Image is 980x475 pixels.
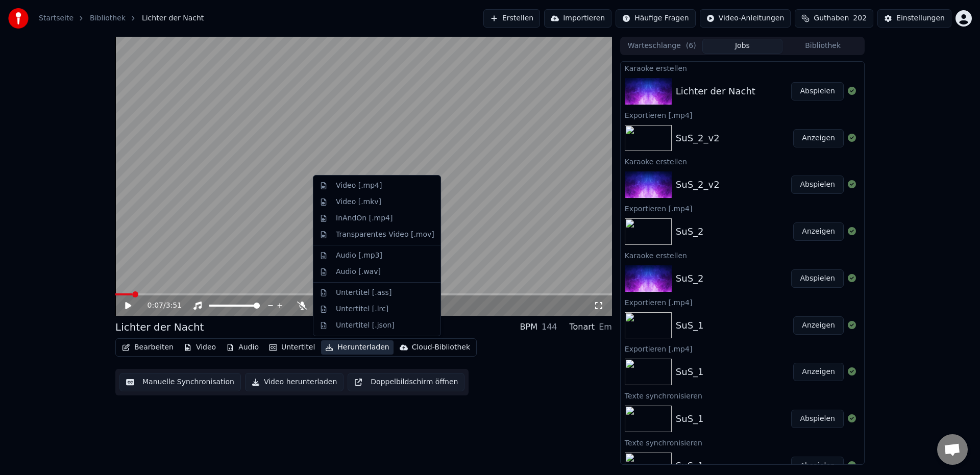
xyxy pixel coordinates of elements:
img: youka [8,8,29,29]
div: Untertitel [.lrc] [336,304,388,314]
button: Erstellen [483,9,540,28]
div: Texte synchronisieren [621,436,864,448]
div: Untertitel [.json] [336,320,395,331]
div: Lichter der Nacht [676,84,755,98]
span: 3:51 [166,301,182,311]
button: Bibliothek [782,39,863,54]
a: Bibliothek [90,13,126,23]
button: Abspielen [791,176,844,194]
div: SuS_2 [676,224,704,239]
button: Bearbeiten [118,340,178,355]
div: / [148,301,172,311]
button: Video-Anleitungen [700,9,791,28]
div: Cloud-Bibliothek [412,342,470,353]
button: Video [180,340,220,355]
button: Abspielen [791,457,844,475]
div: Lichter der Nacht [115,320,204,334]
div: Karaoke erstellen [621,249,864,261]
div: Audio [.wav] [336,267,381,277]
span: 202 [853,13,867,23]
div: SuS_1 [676,365,704,379]
div: Karaoke erstellen [621,62,864,74]
div: Exportieren [.mp4] [621,342,864,355]
div: Tonart [570,321,595,333]
button: Guthaben202 [795,9,873,28]
button: Video herunterladen [245,373,344,391]
div: Exportieren [.mp4] [621,202,864,214]
span: ( 6 ) [686,41,696,51]
button: Manuelle Synchronisation [119,373,241,391]
span: Lichter der Nacht [142,13,204,23]
button: Abspielen [791,269,844,288]
div: SuS_1 [676,318,704,333]
div: SuS_1 [676,412,704,426]
button: Anzeigen [793,316,844,335]
button: Anzeigen [793,222,844,241]
nav: breadcrumb [39,13,204,23]
div: Video [.mkv] [336,197,381,207]
button: Jobs [702,39,783,54]
div: Exportieren [.mp4] [621,296,864,308]
div: SuS_2 [676,271,704,286]
span: 0:07 [148,301,163,311]
button: Häufige Fragen [616,9,696,28]
button: Abspielen [791,410,844,428]
div: Einstellungen [896,13,945,23]
button: Untertitel [265,340,319,355]
div: Exportieren [.mp4] [621,109,864,121]
button: Abspielen [791,82,844,101]
button: Importieren [544,9,611,28]
div: Audio [.mp3] [336,251,382,261]
button: Warteschlange [622,39,702,54]
button: Doppelbildschirm öffnen [348,373,464,391]
div: Em [599,321,612,333]
span: Guthaben [814,13,849,23]
button: Einstellungen [877,9,951,28]
div: Karaoke erstellen [621,155,864,167]
div: Untertitel [.ass] [336,288,391,298]
div: InAndOn [.mp4] [336,213,393,223]
button: Anzeigen [793,363,844,381]
div: Texte synchronisieren [621,389,864,402]
a: Startseite [39,13,73,23]
button: Anzeigen [793,129,844,147]
div: SuS_2_v2 [676,178,720,192]
div: 144 [542,321,557,333]
div: Chat öffnen [937,434,968,465]
div: BPM [520,321,537,333]
button: Audio [222,340,263,355]
div: SuS_2_v2 [676,131,720,145]
div: Video [.mp4] [336,181,382,191]
button: Herunterladen [321,340,393,355]
div: Transparentes Video [.mov] [336,230,434,240]
div: SuS_1 [676,459,704,473]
